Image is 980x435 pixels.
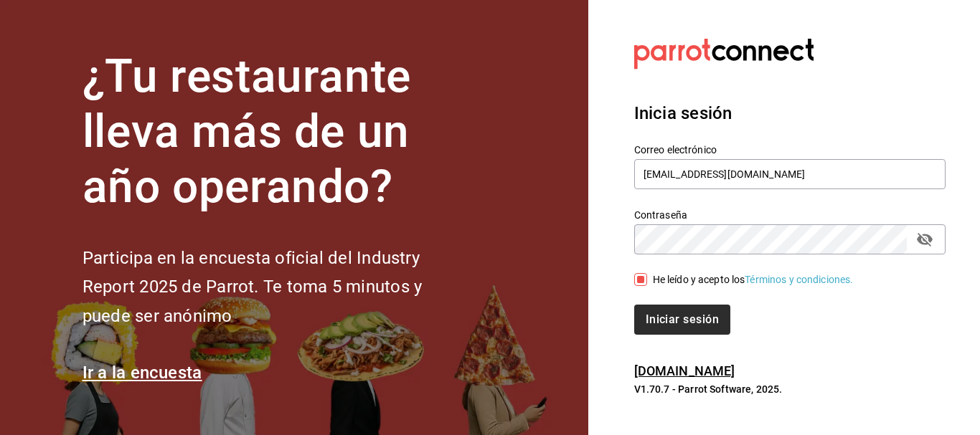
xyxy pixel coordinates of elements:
[83,363,202,383] a: Ir a la encuesta
[634,305,730,335] button: Iniciar sesión
[634,145,946,155] label: Correo electrónico
[745,274,853,285] a: Términos y condiciones.
[634,100,946,126] h3: Inicia sesión
[634,363,735,378] a: [DOMAIN_NAME]
[634,159,946,189] input: Ingresa tu correo electrónico
[913,227,937,252] button: passwordField
[83,244,470,331] h2: Participa en la encuesta oficial del Industry Report 2025 de Parrot. Te toma 5 minutos y puede se...
[634,210,946,220] label: Contraseña
[634,382,946,396] p: V1.70.7 - Parrot Software, 2025.
[83,49,470,214] h1: ¿Tu restaurante lleva más de un año operando?
[653,272,854,287] div: He leído y acepto los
